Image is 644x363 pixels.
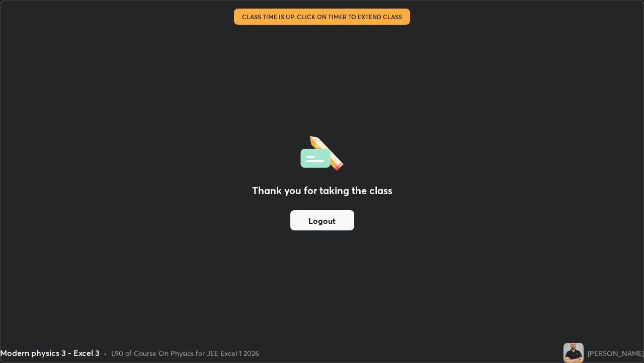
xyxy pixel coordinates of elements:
button: Logout [290,210,354,230]
img: offlineFeedback.1438e8b3.svg [300,133,344,171]
div: L90 of Course On Physics for JEE Excel 1 2026 [111,348,259,358]
div: [PERSON_NAME] [588,348,644,358]
div: • [104,348,107,358]
img: 88abb398c7ca4b1491dfe396cc999ae1.jpg [563,343,584,363]
h2: Thank you for taking the class [252,183,392,198]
